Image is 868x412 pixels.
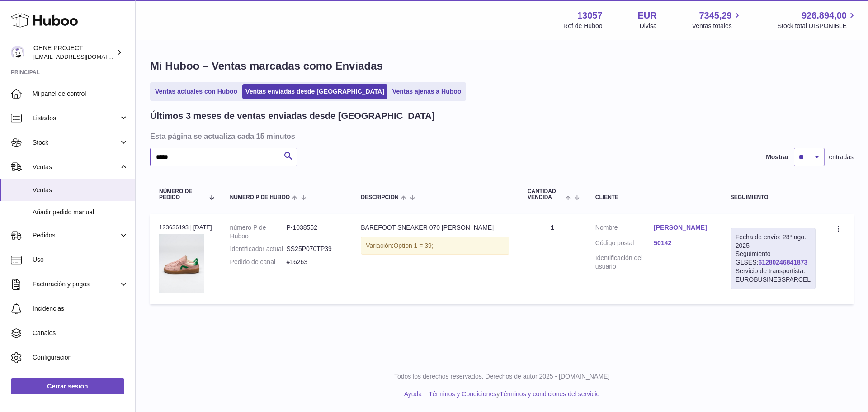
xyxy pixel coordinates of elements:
span: Canales [33,329,128,337]
dt: Identificador actual [230,245,287,253]
a: Ventas actuales con Huboo [152,84,241,99]
a: [PERSON_NAME] [654,223,712,232]
dt: Pedido de canal [230,258,287,266]
span: 926.894,00 [802,9,847,22]
span: Incidencias [33,304,128,313]
span: Stock [33,138,119,147]
span: Option 1 = 39; [393,242,433,249]
strong: 13057 [577,9,603,22]
a: Cerrar sesión [11,378,124,394]
span: [EMAIL_ADDRESS][DOMAIN_NAME] [33,53,133,60]
div: BAREFOOT SNEAKER 070 [PERSON_NAME] [361,223,509,232]
p: Todos los derechos reservados. Derechos de autor 2025 - [DOMAIN_NAME] [143,372,861,381]
dd: P-1038552 [286,223,343,241]
div: Seguimiento GLSES: [731,228,816,289]
span: Pedidos [33,231,119,240]
span: Uso [33,256,128,264]
span: Facturación y pagos [33,280,119,289]
span: número P de Huboo [230,194,290,200]
span: Número de pedido [159,189,204,200]
div: Ref de Huboo [563,22,602,30]
a: 61280246841873 [758,259,807,266]
dt: Nombre [595,223,654,234]
span: Listados [33,114,119,123]
div: Fecha de envío: 28º ago. 2025 [736,233,811,250]
div: 123636193 | [DATE] [159,223,212,232]
span: entradas [829,153,854,161]
a: Términos y Condiciones [429,390,496,398]
a: Términos y condiciones del servicio [500,390,599,398]
strong: EUR [638,9,657,22]
div: Divisa [640,22,657,30]
div: Cliente [595,194,712,200]
span: Añadir pedido manual [33,208,128,217]
span: 7345,29 [699,9,731,22]
dt: Identificación del usuario [595,254,654,271]
h1: Mi Huboo – Ventas marcadas como Enviadas [150,59,854,73]
dd: #16263 [286,258,343,266]
a: 926.894,00 Stock total DISPONIBLE [778,9,857,30]
img: internalAdmin-13057@internal.huboo.com [11,46,24,59]
label: Mostrar [766,153,789,161]
span: Mi panel de control [33,90,128,98]
div: Servicio de transportista: EUROBUSINESSPARCEL [736,267,811,284]
span: Ventas [33,186,128,194]
span: Cantidad vendida [528,189,563,200]
a: 7345,29 Ventas totales [692,9,742,30]
dd: SS25P070TP39 [286,245,343,253]
span: Descripción [361,194,398,200]
a: Ayuda [404,390,422,398]
h3: Esta página se actualiza cada 15 minutos [150,131,851,141]
a: Ventas ajenas a Huboo [389,84,465,99]
a: 50142 [654,239,712,247]
td: 1 [519,214,586,304]
span: Configuración [33,353,128,362]
div: OHNE PROJECT [33,44,115,61]
dt: Código postal [595,239,654,250]
span: Ventas [33,163,119,171]
img: 070TEDDYPINKSMALL.jpg [159,234,204,293]
span: Stock total DISPONIBLE [778,22,857,30]
dt: número P de Huboo [230,223,287,241]
li: y [425,390,599,398]
div: Seguimiento [731,194,816,200]
div: Variación: [361,237,509,255]
span: Ventas totales [692,22,742,30]
h2: Últimos 3 meses de ventas enviadas desde [GEOGRAPHIC_DATA] [150,110,434,122]
a: Ventas enviadas desde [GEOGRAPHIC_DATA] [242,84,387,99]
